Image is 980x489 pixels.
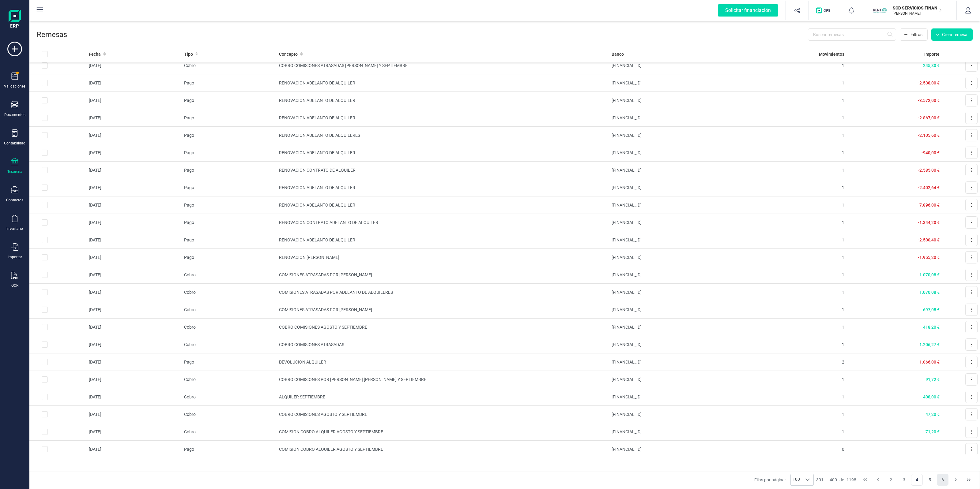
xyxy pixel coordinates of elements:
td: [DATE] [86,162,181,179]
td: [DATE] [86,301,181,319]
div: Row Selected 2b0491f6-4113-40ba-bd3e-c54a453a482a [42,97,48,103]
button: Page 5 [924,474,936,486]
span: Cobro [184,307,196,312]
td: [DATE] [86,406,181,423]
td: RENOVACION ADELANTO DE ALQUILER [277,144,609,162]
div: Contabilidad [4,141,25,146]
div: Row Selected 4e269afe-a571-4421-918a-3fc8486c32a9 [42,254,48,260]
div: Row Selected 54bf341f-69a8-455e-8a92-8f53d5bf29a9 [42,394,48,400]
td: [FINANCIAL_ID] [609,196,752,214]
div: Row Selected 79ad1532-68fd-4a37-a448-d8355daa4e5e [42,150,48,156]
td: RENOVACION ADELANTO DE ALQUILER [277,179,609,196]
td: [DATE] [86,196,181,214]
div: Row Selected 3c23df32-bd09-44db-b497-c49373aad0f8 [42,202,48,208]
td: [FINANCIAL_ID] [609,162,752,179]
td: 1 [752,179,847,196]
span: Pago [184,360,194,364]
td: [FINANCIAL_ID] [609,127,752,144]
td: COMISION COBRO ALQUILER AGOSTO Y SEPTIEMBRE [277,441,609,458]
td: RENOVACION ADELANTO DE ALQUILER [277,109,609,127]
button: Page 2 [885,474,897,486]
span: de [839,477,844,483]
button: Logo de OPS [812,1,836,20]
div: Row Selected 637972e6-ad17-4818-a3b5-1d6a63125af3 [42,324,48,330]
span: Pago [184,220,194,225]
td: RENOVACION ADELANTO DE ALQUILER [277,196,609,214]
td: 1 [752,92,847,109]
span: 418,20 € [923,325,940,330]
button: Next Page [950,474,962,486]
p: SCD SERVICIOS FINANCIEROS SL [893,5,942,11]
td: 1 [752,284,847,301]
td: 1 [752,57,847,74]
button: SCSCD SERVICIOS FINANCIEROS SL[PERSON_NAME] [871,1,949,20]
td: [FINANCIAL_ID] [609,57,752,74]
td: [DATE] [86,179,181,196]
div: Row Selected 28498ae8-4395-4add-8fcd-f34b43d1b8c0 [42,62,48,69]
td: [FINANCIAL_ID] [609,231,752,249]
td: 1 [752,249,847,266]
td: COBRO COMISIONES ATRASADAS [PERSON_NAME] Y SEPTIEMBRE [277,57,609,74]
div: Documentos [4,112,25,117]
td: [DATE] [86,353,181,371]
td: [FINANCIAL_ID] [609,388,752,406]
span: 697,08 € [923,307,940,312]
td: RENOVACION ADELANTO DE ALQUILER [277,74,609,92]
div: OCR [11,283,18,288]
span: 408,00 € [923,394,940,399]
td: 1 [752,231,847,249]
td: RENOVACION CONTRATO ADELANTO DE ALQUILER [277,214,609,231]
td: [FINANCIAL_ID] [609,319,752,336]
td: [DATE] [86,249,181,266]
span: Cobro [184,63,196,68]
span: Tipo [184,51,193,57]
td: [DATE] [86,144,181,162]
td: RENOVACION CONTRATO DE ALQUILER [277,162,609,179]
button: Page 4 [911,474,923,486]
div: - [816,477,856,483]
td: 1 [752,196,847,214]
div: Inventario [6,226,23,231]
td: [DATE] [86,319,181,336]
td: 1 [752,162,847,179]
span: Cobro [184,272,196,277]
td: [DATE] [86,441,181,458]
button: Last Page [963,474,974,486]
span: -2.402,64 € [918,185,940,190]
div: Contactos [6,198,23,203]
td: RENOVACION [PERSON_NAME] [277,249,609,266]
span: Cobro [184,325,196,330]
td: [FINANCIAL_ID] [609,371,752,388]
td: RENOVACION ADELANTO DE ALQUILERES [277,127,609,144]
span: Importe [924,51,940,57]
td: [DATE] [86,57,181,74]
button: Page 3 [898,474,910,486]
td: 2 [752,353,847,371]
div: Row Selected 48158ec5-e4ef-4fff-b6e6-40fa8bece27d [42,342,48,348]
td: COBRO COMISIONES POR [PERSON_NAME] [PERSON_NAME] Y SEPTIEMBRE [277,371,609,388]
span: Crear remesa [942,32,967,38]
p: [PERSON_NAME] [893,11,942,16]
td: [DATE] [86,92,181,109]
td: [DATE] [86,109,181,127]
div: Importar [8,255,22,259]
td: COBRO COMISIONES ATRASADAS [277,336,609,353]
div: Row Selected 3d91191e-3b2e-42ce-a977-c530e8f52c10 [42,307,48,313]
span: Cobro [184,290,196,295]
td: [FINANCIAL_ID] [609,336,752,353]
span: Cobro [184,412,196,417]
td: [FINANCIAL_ID] [609,92,752,109]
div: Row Selected 3fb3c607-1591-4051-aa56-f254df2dc7d9 [42,80,48,86]
td: 1 [752,423,847,441]
td: [DATE] [86,371,181,388]
td: [FINANCIAL_ID] [609,353,752,371]
span: Pago [184,237,194,242]
span: 1.070,08 € [919,272,940,277]
span: Cobro [184,429,196,434]
div: Row Selected 6d79d414-b29c-4201-af83-acf92ecaddae [42,237,48,243]
span: -7.896,00 € [918,203,940,207]
td: [DATE] [86,266,181,284]
td: [DATE] [86,388,181,406]
img: Logo de OPS [816,7,832,13]
td: [FINANCIAL_ID] [609,74,752,92]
